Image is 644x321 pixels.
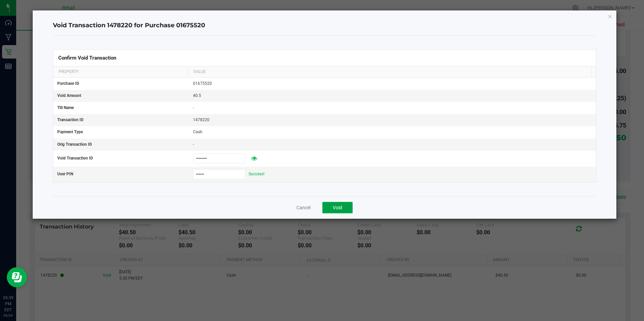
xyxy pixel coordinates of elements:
span: User PIN [57,172,73,176]
span: Orig Transaction ID [57,142,92,147]
span: Value [193,69,206,74]
span: Till Name [57,105,74,110]
input: Void Txn ID [193,153,245,164]
span: 40.5 [193,93,201,98]
span: - [193,105,194,110]
span: Success! [249,172,264,176]
button: Close [608,12,612,20]
span: Payment Type [57,130,83,134]
button: Void [322,202,353,213]
span: Property [59,69,78,74]
span: 1478220 [193,117,210,122]
input: Approval PIN [193,169,245,179]
span: 01675520 [193,81,212,86]
span: Cash [193,130,202,134]
span: Void [333,205,342,210]
span: Transaction ID [57,117,84,122]
span: Void Transaction ID [57,156,93,160]
span: Confirm Void Transaction [58,55,116,61]
h4: Void Transaction 1478220 for Purchase 01675520 [53,21,596,30]
span: - [193,142,194,147]
span: Purchase ID [57,81,79,86]
iframe: Resource center [7,267,27,287]
button: Cancel [296,204,311,211]
span: Void Amount [57,93,81,98]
